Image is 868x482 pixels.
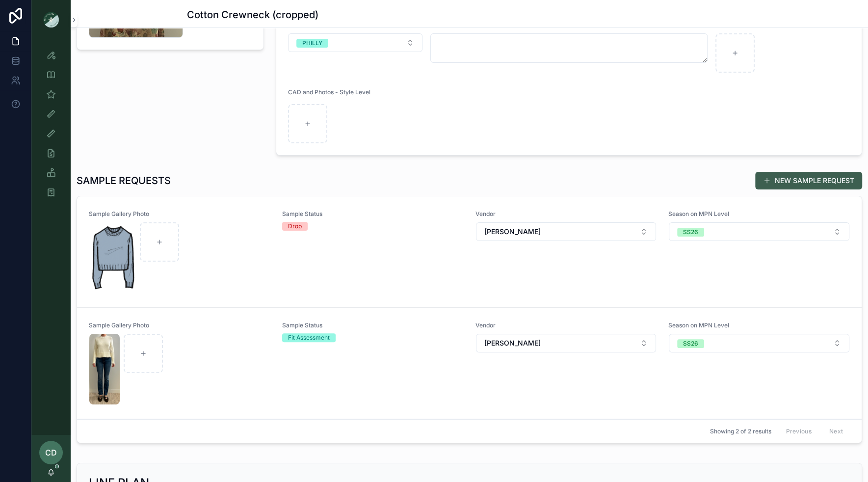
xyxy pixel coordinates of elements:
[288,222,302,231] div: Drop
[45,447,57,458] span: CD
[89,321,270,329] span: Sample Gallery Photo
[77,308,862,419] a: Sample Gallery PhotoScreenshot-2025-10-07-at-9.49.56-AM.pngSample StatusFit AssessmentVendorSelec...
[77,174,171,187] h1: SAMPLE REQUESTS
[484,338,541,348] span: [PERSON_NAME]
[683,339,698,348] div: SS26
[282,321,464,329] span: Sample Status
[89,210,270,218] span: Sample Gallery Photo
[302,39,322,48] div: PHILLY
[31,39,71,214] div: scrollable content
[683,228,698,237] div: SS26
[669,222,849,241] button: Select Button
[77,196,862,308] a: Sample Gallery PhotoScreenshot-2025-10-07-at-2.34.16-PM.pngSample StatusDropVendorSelect ButtonSe...
[475,321,657,329] span: Vendor
[89,334,120,404] img: Screenshot-2025-10-07-at-9.49.56-AM.png
[187,8,318,22] h1: Cotton Crewneck (cropped)
[288,88,370,96] span: CAD and Photos - Style Level
[43,12,59,27] img: App logo
[476,334,657,352] button: Select Button
[668,210,850,218] span: Season on MPN Level
[89,222,136,293] img: Screenshot-2025-10-07-at-2.34.16-PM.png
[288,33,422,52] button: Select Button
[669,334,849,352] button: Select Button
[282,210,464,218] span: Sample Status
[476,222,657,241] button: Select Button
[668,321,850,329] span: Season on MPN Level
[484,227,541,237] span: [PERSON_NAME]
[475,210,657,218] span: Vendor
[755,172,862,189] button: NEW SAMPLE REQUEST
[288,333,330,342] div: Fit Assessment
[710,428,771,435] span: Showing 2 of 2 results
